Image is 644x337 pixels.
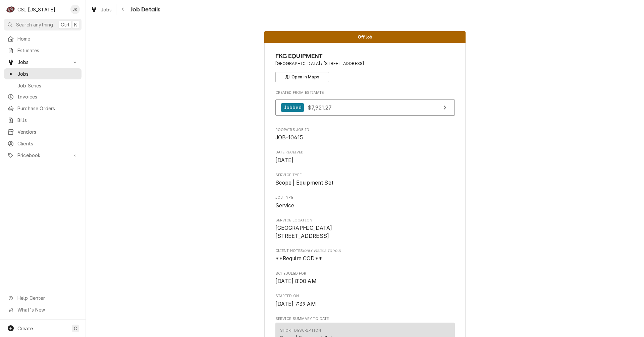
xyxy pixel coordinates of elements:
span: Invoices [17,93,78,100]
span: [object Object] [275,255,455,263]
span: Estimates [17,47,78,54]
span: Job Series [17,82,78,89]
a: Bills [4,115,82,126]
span: [GEOGRAPHIC_DATA] [STREET_ADDRESS] [275,225,332,239]
span: Service Summary To Date [275,316,455,322]
span: Service Type [275,173,455,178]
a: Jobs [4,68,82,79]
div: CSI [US_STATE] [17,6,55,13]
span: Home [17,35,78,42]
div: JK [70,5,80,14]
span: Scope | Equipment Set [275,180,333,186]
span: Purchase Orders [17,105,78,112]
span: Jobs [101,6,112,13]
button: Open in Maps [275,72,329,82]
div: Service Location [275,218,455,240]
div: Created From Estimate [275,90,455,119]
div: Status [264,31,466,43]
span: Address [275,61,455,67]
span: Date Received [275,156,455,164]
button: Navigate back [118,4,128,15]
a: Purchase Orders [4,103,82,114]
div: CSI Kentucky's Avatar [6,5,15,14]
span: Job Details [128,5,161,14]
span: Scheduled For [275,277,455,285]
span: Jobs [17,59,68,66]
span: Roopairs Job ID [275,134,455,142]
button: Search anythingCtrlK [4,19,82,30]
span: Pricebook [17,152,68,159]
span: (Only Visible to You) [303,249,341,253]
a: Clients [4,138,82,149]
a: Invoices [4,91,82,102]
span: Roopairs Job ID [275,127,455,133]
span: Started On [275,300,455,308]
span: K [74,21,77,28]
span: Ctrl [61,21,69,28]
span: Created From Estimate [275,90,455,95]
div: Roopairs Job ID [275,127,455,142]
span: Service Location [275,224,455,240]
span: Service Type [275,179,455,187]
div: Jobbed [281,103,304,112]
span: $7,921.27 [308,104,332,111]
div: Job Type [275,195,455,209]
span: C [74,325,77,332]
a: View Estimate [275,99,455,116]
span: Jobs [17,70,78,77]
span: Off Job [358,35,372,39]
span: Started On [275,293,455,299]
div: Short Description [280,328,321,333]
div: Date Received [275,150,455,164]
span: [DATE] 8:00 AM [275,278,317,284]
div: C [6,5,15,14]
span: [DATE] 7:39 AM [275,301,316,307]
div: [object Object] [275,248,455,263]
span: Bills [17,117,78,124]
div: Scheduled For [275,271,455,285]
span: JOB-10415 [275,134,303,141]
div: Service Type [275,173,455,187]
span: Search anything [16,21,53,28]
div: Client Information [275,52,455,82]
span: Name [275,52,455,61]
span: Scheduled For [275,271,455,276]
span: [DATE] [275,157,294,163]
div: Jeff Kuehl's Avatar [70,5,80,14]
span: Job Type [275,202,455,210]
a: Home [4,33,82,44]
a: Go to What's New [4,304,82,315]
span: Date Received [275,150,455,155]
span: Vendors [17,128,78,135]
span: Service [275,202,294,209]
a: Vendors [4,126,82,137]
span: Client Notes [275,248,455,254]
a: Jobs [88,4,115,15]
a: Estimates [4,45,82,56]
a: Go to Pricebook [4,150,82,161]
a: Job Series [4,80,82,91]
a: Go to Jobs [4,57,82,68]
div: Started On [275,293,455,308]
a: Go to Help Center [4,292,82,304]
span: Create [17,326,33,331]
span: Clients [17,140,78,147]
span: Job Type [275,195,455,200]
span: Service Location [275,218,455,223]
span: What's New [17,306,77,313]
span: Help Center [17,294,77,301]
